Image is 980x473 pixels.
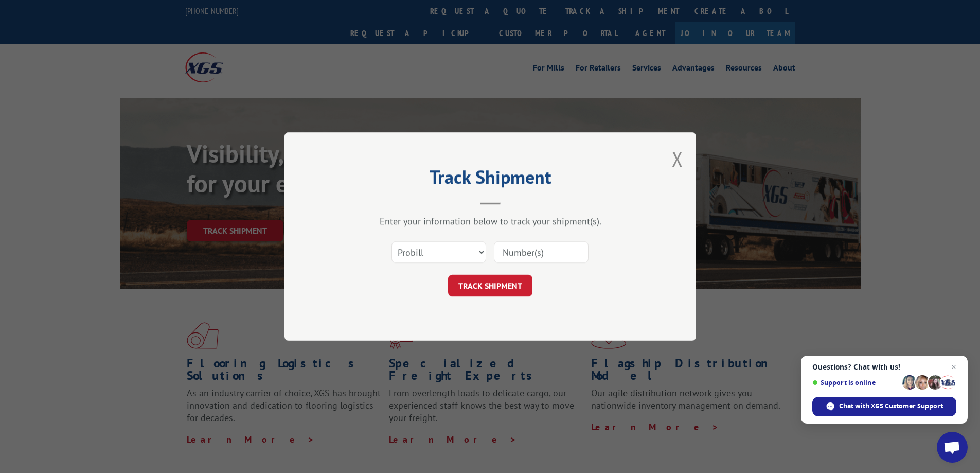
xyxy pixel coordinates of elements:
span: Questions? Chat with us! [812,363,956,371]
div: Open chat [937,432,968,463]
span: Close chat [948,361,960,373]
div: Enter your information below to track your shipment(s). [336,215,645,227]
button: TRACK SHIPMENT [448,275,532,296]
input: Number(s) [494,241,589,263]
div: Chat with XGS Customer Support [812,397,956,416]
span: Chat with XGS Customer Support [839,401,943,411]
h2: Track Shipment [336,170,645,189]
button: Close modal [672,145,683,172]
span: Support is online [812,379,899,387]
